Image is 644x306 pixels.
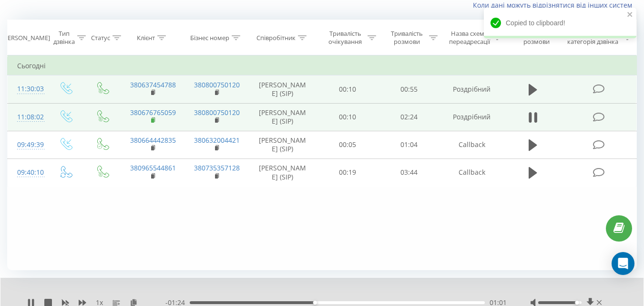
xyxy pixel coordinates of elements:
div: Клієнт [137,34,155,42]
a: Коли дані можуть відрізнятися вiд інших систем [473,0,637,10]
div: Співробітник [256,34,296,42]
a: 380965544861 [130,163,176,172]
td: Сьогодні [8,56,637,75]
a: 380800750120 [194,108,240,117]
button: close [627,11,634,20]
div: [PERSON_NAME] [2,34,50,42]
div: 11:30:03 [17,80,37,98]
td: 03:44 [378,158,440,186]
a: 380735357128 [194,163,240,172]
td: 02:24 [378,103,440,131]
td: Роздрібний [440,103,504,131]
div: 09:49:39 [17,136,37,154]
td: 01:04 [378,131,440,158]
a: 380632004421 [194,136,240,145]
td: 00:55 [378,75,440,103]
td: Callback [440,158,504,186]
td: [PERSON_NAME] (SIP) [248,131,317,158]
a: 380664442835 [130,136,176,145]
div: Тривалість очікування [326,30,365,46]
div: Open Intercom Messenger [612,252,634,275]
td: 00:05 [317,131,378,158]
td: 00:10 [317,75,378,103]
td: 00:10 [317,103,378,131]
td: [PERSON_NAME] (SIP) [248,75,317,103]
div: Тип дзвінка [53,30,75,46]
a: 380800750120 [194,80,240,89]
div: Статус [91,34,110,42]
div: Accessibility label [575,301,579,305]
div: Назва схеми переадресації [449,30,491,46]
div: Тривалість розмови [387,30,427,46]
a: 380637454788 [130,80,176,89]
div: Бізнес номер [190,34,229,42]
div: 09:40:10 [17,163,37,182]
td: Callback [440,131,504,158]
td: 00:19 [317,158,378,186]
td: [PERSON_NAME] (SIP) [248,103,317,131]
td: [PERSON_NAME] (SIP) [248,158,317,186]
div: 11:08:02 [17,108,37,127]
div: Accessibility label [313,301,317,305]
div: Copied to clipboard! [484,8,636,38]
a: 380676765059 [130,108,176,117]
td: Роздрібний [440,75,504,103]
